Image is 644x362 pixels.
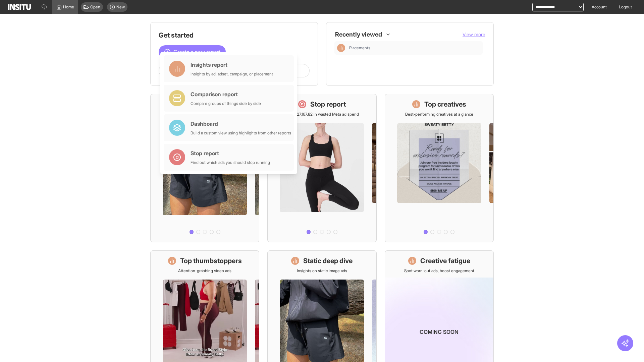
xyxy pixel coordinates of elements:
div: Find out which ads you should stop running [191,160,270,165]
span: New [116,4,125,10]
p: Best-performing creatives at a glance [405,112,473,117]
span: Placements [349,45,480,51]
a: What's live nowSee all active ads instantly [150,94,259,242]
span: Home [63,4,74,10]
img: Logo [8,4,31,10]
button: View more [463,31,485,38]
span: Create a new report [173,48,220,56]
h1: Static deep dive [303,256,353,265]
span: Open [90,4,100,10]
span: View more [463,32,485,37]
div: Insights [337,44,345,52]
a: Stop reportSave £27,167.82 in wasted Meta ad spend [267,94,376,242]
div: Insights report [191,61,273,69]
a: Top creativesBest-performing creatives at a glance [385,94,494,242]
h1: Get started [159,31,310,40]
h1: Top thumbstoppers [180,256,242,265]
div: Insights by ad, adset, campaign, or placement [191,71,273,77]
button: Create a new report [159,45,226,59]
div: Stop report [191,149,270,157]
div: Comparison report [191,90,261,98]
div: Dashboard [191,120,291,128]
p: Attention-grabbing video ads [178,268,231,274]
span: Placements [349,45,370,51]
h1: Stop report [310,100,346,109]
div: Build a custom view using highlights from other reports [191,130,291,136]
p: Insights on static image ads [297,268,347,274]
h1: Top creatives [424,100,466,109]
div: Compare groups of things side by side [191,101,261,106]
p: Save £27,167.82 in wasted Meta ad spend [285,112,359,117]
